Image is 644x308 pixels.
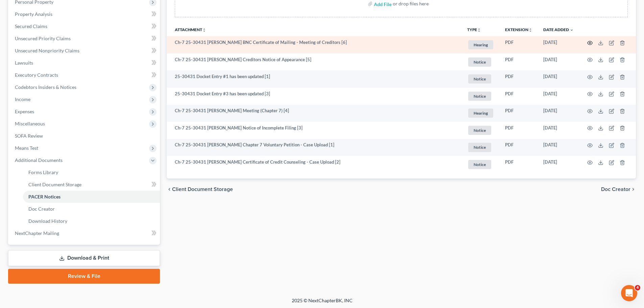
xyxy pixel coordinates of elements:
span: Expenses [15,109,34,114]
td: PDF [500,156,538,173]
a: Secured Claims [9,20,160,32]
span: 4 [635,285,640,290]
td: [DATE] [538,139,579,156]
td: PDF [500,36,538,53]
a: Download History [23,215,160,227]
span: Miscellaneous [15,121,45,126]
button: Doc Creator chevron_right [601,187,636,192]
span: Additional Documents [15,157,63,163]
span: Property Analysis [15,11,52,17]
a: Forms Library [23,166,160,179]
span: Client Document Storage [28,182,81,187]
a: Date Added expand_more [543,27,574,32]
td: [DATE] [538,36,579,53]
a: SOFA Review [9,130,160,142]
td: [DATE] [538,88,579,105]
i: unfold_more [528,28,532,32]
a: Notice [467,125,494,136]
span: Unsecured Nonpriority Claims [15,48,79,53]
td: [DATE] [538,156,579,173]
td: Ch-7 25-30431 [PERSON_NAME] BNC Certificate of Mailing - Meeting of Creditors [6] [167,36,462,53]
td: PDF [500,139,538,156]
a: Hearing [467,39,494,50]
span: Secured Claims [15,23,47,29]
span: SOFA Review [15,133,43,139]
a: Unsecured Priority Claims [9,32,160,45]
span: Notice [468,143,491,152]
span: Doc Creator [601,187,630,192]
span: Lawsuits [15,60,33,66]
a: Notice [467,159,494,170]
i: chevron_right [630,187,636,192]
span: Doc Creator [28,206,55,212]
a: Hearing [467,108,494,119]
a: Notice [467,56,494,68]
td: PDF [500,70,538,88]
div: or drop files here [393,0,429,7]
span: Income [15,96,30,102]
span: Unsecured Priority Claims [15,35,71,41]
i: unfold_more [202,28,206,32]
a: Doc Creator [23,203,160,215]
a: Client Document Storage [23,179,160,191]
td: [DATE] [538,53,579,71]
a: Review & File [8,269,160,284]
i: unfold_more [477,28,481,32]
span: Hearing [468,40,493,49]
iframe: Intercom live chat [621,285,637,301]
i: expand_more [570,28,574,32]
td: [DATE] [538,70,579,88]
button: TYPEunfold_more [467,28,481,32]
span: Codebtors Insiders & Notices [15,84,76,90]
td: PDF [500,88,538,105]
a: NextChapter Mailing [9,227,160,239]
a: PACER Notices [23,191,160,203]
td: PDF [500,122,538,139]
a: Notice [467,142,494,153]
span: Means Test [15,145,38,151]
span: Client Document Storage [172,187,233,192]
a: Notice [467,73,494,85]
td: PDF [500,105,538,122]
a: Attachmentunfold_more [175,27,206,32]
i: chevron_left [167,187,172,192]
span: Hearing [468,109,493,118]
span: PACER Notices [28,194,61,199]
td: [DATE] [538,122,579,139]
td: 25-30431 Docket Entry #1 has been updated [1] [167,70,462,88]
span: Notice [468,92,491,101]
td: Ch-7 25-30431 [PERSON_NAME] Creditors Notice of Appearance [5] [167,53,462,71]
a: Executory Contracts [9,69,160,81]
span: Notice [468,74,491,84]
td: 25-30431 Docket Entry #3 has been updated [3] [167,88,462,105]
a: Notice [467,91,494,102]
span: Notice [468,160,491,169]
span: Notice [468,57,491,67]
td: Ch-7 25-30431 [PERSON_NAME] Chapter 7 Voluntary Petition - Case Upload [1] [167,139,462,156]
a: Extensionunfold_more [505,27,532,32]
span: NextChapter Mailing [15,230,59,236]
a: Lawsuits [9,57,160,69]
a: Property Analysis [9,8,160,20]
button: chevron_left Client Document Storage [167,187,233,192]
span: Download History [28,218,67,224]
span: Notice [468,126,491,135]
td: [DATE] [538,105,579,122]
a: Download & Print [8,250,160,266]
td: Ch-7 25-30431 [PERSON_NAME] Notice of Incomplete Filing [3] [167,122,462,139]
td: Ch-7 25-30431 [PERSON_NAME] Certificate of Credit Counseling - Case Upload [2] [167,156,462,173]
td: Ch-7 25-30431 [PERSON_NAME] Meeting (Chapter 7) [4] [167,105,462,122]
a: Unsecured Nonpriority Claims [9,45,160,57]
span: Executory Contracts [15,72,58,78]
span: Forms Library [28,169,58,175]
td: PDF [500,53,538,71]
